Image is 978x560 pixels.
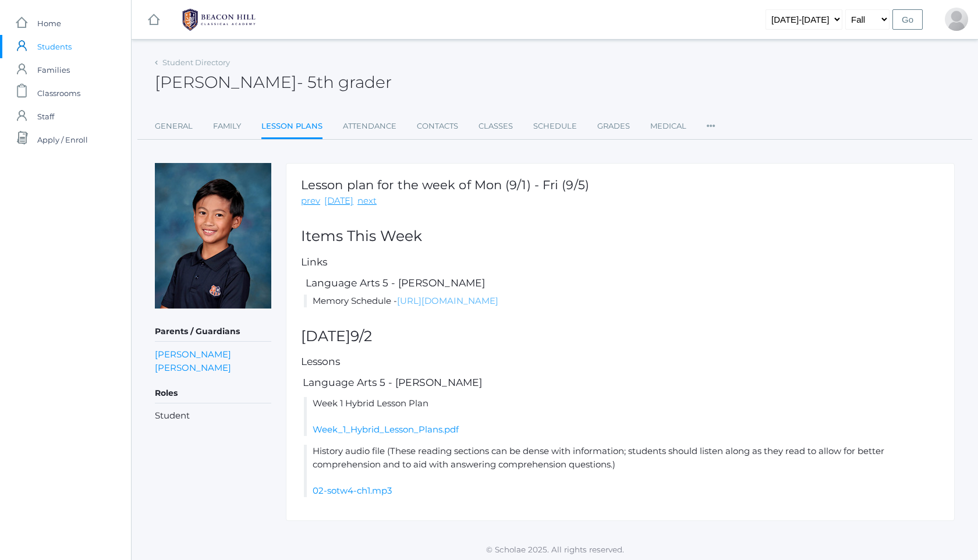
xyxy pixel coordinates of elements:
span: Apply / Enroll [37,128,88,151]
a: Classes [479,115,513,138]
img: Matteo Soratorio [155,163,271,309]
a: 02-sotw4-ch1.mp3 [313,485,392,496]
li: Student [155,409,271,423]
li: History audio file (These reading sections can be dense with information; students should listen ... [304,445,940,497]
p: © Scholae 2025. All rights reserved. [132,544,978,555]
a: Week_1_Hybrid_Lesson_Plans.pdf [313,424,459,435]
h5: Parents / Guardians [155,322,271,342]
a: Attendance [343,115,396,138]
a: [PERSON_NAME] [155,361,231,374]
a: Medical [650,115,686,138]
img: BHCALogos-05-308ed15e86a5a0abce9b8dd61676a3503ac9727e845dece92d48e8588c001991.png [175,5,263,34]
a: Student Directory [162,58,230,67]
h5: Language Arts 5 - [PERSON_NAME] [304,278,940,289]
a: Grades [597,115,630,138]
h2: [PERSON_NAME] [155,73,392,91]
a: Schedule [533,115,577,138]
span: - 5th grader [297,72,392,92]
li: Week 1 Hybrid Lesson Plan [304,397,940,437]
a: prev [301,194,320,208]
span: Classrooms [37,81,80,105]
a: General [155,115,193,138]
h5: Roles [155,384,271,403]
a: Contacts [417,115,458,138]
h2: Items This Week [301,228,940,244]
a: Family [213,115,241,138]
span: Home [37,12,61,35]
a: Lesson Plans [261,115,323,140]
a: [DATE] [324,194,353,208]
span: 9/2 [350,327,372,345]
span: Families [37,58,70,81]
a: [PERSON_NAME] [155,348,231,361]
div: Lew Soratorio [945,8,968,31]
h5: Language Arts 5 - [PERSON_NAME] [301,377,940,388]
h5: Links [301,257,940,268]
h2: [DATE] [301,328,940,345]
h1: Lesson plan for the week of Mon (9/1) - Fri (9/5) [301,178,589,192]
a: next [357,194,377,208]
span: Students [37,35,72,58]
input: Go [892,9,923,30]
span: Staff [37,105,54,128]
li: Memory Schedule - [304,295,940,308]
a: [URL][DOMAIN_NAME] [397,295,498,306]
h5: Lessons [301,356,940,367]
